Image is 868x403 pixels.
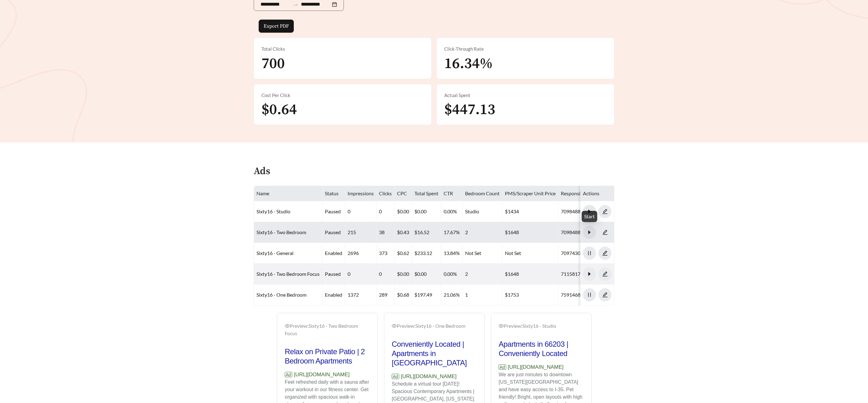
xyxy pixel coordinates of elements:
[444,100,495,119] span: $447.13
[285,323,290,328] span: eye
[325,229,341,235] span: paused
[264,22,289,30] span: Export PDF
[345,264,376,285] td: 0
[583,288,596,301] button: pause
[345,285,376,305] td: 1372
[463,264,502,285] td: 2
[463,285,502,305] td: 1
[599,209,611,214] span: edit
[376,222,395,243] td: 38
[583,247,596,260] button: pause
[412,264,441,285] td: $0.00
[293,2,298,7] span: to
[395,285,412,305] td: $0.68
[256,292,307,298] a: Sixty16 - One Bedroom
[444,92,607,99] div: Actual Spent
[412,285,441,305] td: $197.49
[259,20,294,33] button: Export PDF
[599,271,611,277] span: edit
[285,322,370,337] div: Preview: Sixty16 - Two Bedroom Focus
[558,264,601,285] td: 711581767889
[392,322,477,330] div: Preview: Sixty16 - One Bedroom
[599,292,611,298] span: edit
[293,2,298,7] span: swap-right
[256,229,306,235] a: Sixty16 - Two Bedroom
[499,322,584,330] div: Preview: Sixty16 - Studio
[499,364,506,370] span: Ad
[598,288,612,301] button: edit
[322,186,345,201] th: Status
[463,222,502,243] td: 2
[583,267,596,280] button: caret-right
[285,371,370,379] p: [URL][DOMAIN_NAME]
[502,201,558,222] td: $1434
[444,45,607,53] div: Click-Through Rate
[444,190,453,196] span: CTR
[580,186,614,201] th: Actions
[463,243,502,264] td: Not Set
[598,226,612,239] button: edit
[558,285,601,305] td: 759146833362
[285,347,370,366] h2: Relax on Private Patio | 2 Bedroom Apartments
[598,208,612,214] a: edit
[395,222,412,243] td: $0.43
[599,250,611,256] span: edit
[345,222,376,243] td: 215
[598,250,612,256] a: edit
[285,372,292,377] span: Ad
[256,208,290,214] a: Sixty16 - Studio
[441,222,463,243] td: 17.67%
[395,243,412,264] td: $0.62
[583,229,596,235] span: caret-right
[598,267,612,280] button: edit
[345,243,376,264] td: 2696
[583,292,596,298] span: pause
[598,205,612,218] button: edit
[583,226,596,239] button: caret-right
[441,201,463,222] td: 0.00%
[463,186,502,201] th: Bedroom Count
[499,340,584,358] h2: Apartments in 66203 | Conveniently Located
[325,271,341,277] span: paused
[412,201,441,222] td: $0.00
[325,250,342,256] span: enabled
[441,243,463,264] td: 13.84%
[376,186,395,201] th: Clicks
[261,100,297,119] span: $0.64
[583,250,596,256] span: pause
[395,264,412,285] td: $0.00
[583,205,596,218] button: caret-right
[256,271,320,277] a: Sixty16 - Two Bedroom Focus
[502,243,558,264] td: Not Set
[582,211,597,222] div: Start
[598,292,612,298] a: edit
[502,186,558,201] th: PMS/Scraper Unit Price
[558,243,601,264] td: 709743071268
[261,45,424,53] div: Total Clicks
[502,222,558,243] td: $1648
[558,222,601,243] td: 709848873323
[397,190,407,196] span: CPC
[376,201,395,222] td: 0
[392,323,397,328] span: eye
[599,229,611,235] span: edit
[441,285,463,305] td: 21.06%
[412,186,441,201] th: Total Spent
[499,363,584,371] p: [URL][DOMAIN_NAME]
[598,247,612,260] button: edit
[502,264,558,285] td: $1648
[376,264,395,285] td: 0
[345,186,376,201] th: Impressions
[261,92,424,99] div: Cost Per Click
[395,201,412,222] td: $0.00
[558,201,601,222] td: 709848862937
[325,292,342,298] span: enabled
[256,250,293,256] a: Sixty16 - General
[444,54,493,73] span: 16.34%
[392,340,477,368] h2: Conveniently Located | Apartments in [GEOGRAPHIC_DATA]
[502,285,558,305] td: $1753
[412,222,441,243] td: $16.52
[254,186,322,201] th: Name
[598,271,612,277] a: edit
[583,271,596,277] span: caret-right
